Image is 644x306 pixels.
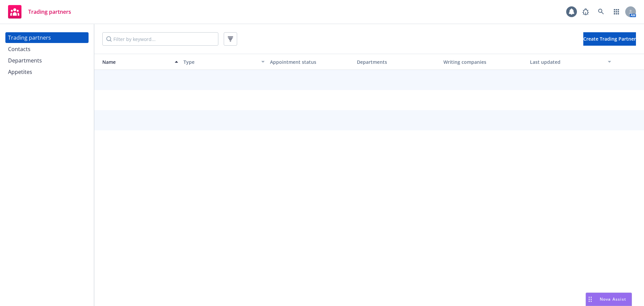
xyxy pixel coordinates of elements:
a: Switch app [610,5,623,18]
a: Appetites [5,67,89,77]
div: Appetites [8,67,32,77]
button: Appointment status [267,54,354,70]
a: Contacts [5,44,89,54]
div: Name [97,58,171,65]
a: Departments [5,55,89,66]
div: Contacts [8,44,31,54]
div: Departments [8,55,42,66]
button: Writing companies [441,54,527,70]
a: Search [594,5,608,18]
span: Trading partners [28,9,71,14]
span: Create Trading Partner [583,36,636,42]
a: Report a Bug [579,5,592,18]
a: Trading partners [5,32,89,43]
input: Filter by keyword... [102,32,218,46]
div: Last updated [530,58,604,65]
div: Writing companies [443,58,525,65]
button: Create Trading Partner [583,32,636,46]
div: Departments [357,58,438,65]
button: Last updated [527,54,614,70]
div: Type [183,58,257,65]
button: Type [181,54,267,70]
div: Drag to move [586,293,594,306]
a: Trading partners [5,2,74,21]
button: Name [94,54,181,70]
span: Nova Assist [600,296,626,302]
button: Departments [354,54,441,70]
div: Appointment status [270,58,351,65]
div: Trading partners [8,32,51,43]
button: Nova Assist [586,293,632,306]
